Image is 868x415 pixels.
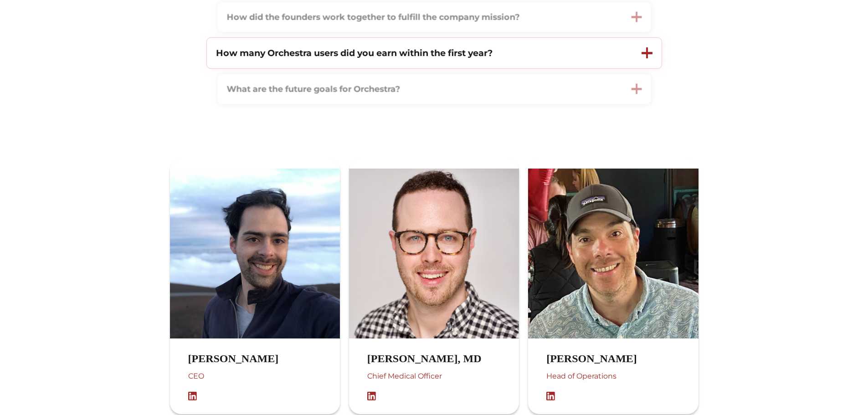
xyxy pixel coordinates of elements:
[367,352,500,365] h3: [PERSON_NAME], MD
[216,47,493,58] strong: How many Orchestra users did you earn within the first year?
[188,370,297,392] div: CEO
[546,370,655,392] div: Head of Operations
[188,352,297,365] h3: [PERSON_NAME]
[226,12,519,22] strong: How did the founders work together to fulfill the company mission?
[226,83,400,94] strong: What are the future goals for Orchestra?
[367,370,500,392] div: Chief Medical Officer
[546,352,655,365] h3: [PERSON_NAME]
